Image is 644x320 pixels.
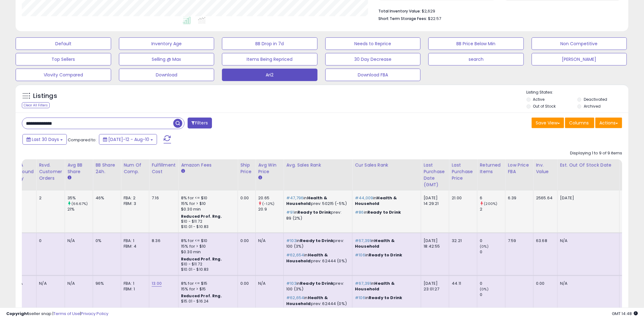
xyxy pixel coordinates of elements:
div: Inv. value [536,162,555,175]
div: 2 [39,195,60,201]
span: #106 [355,252,365,258]
div: $15.01 - $16.24 [181,299,233,304]
span: #62,654 [286,252,304,258]
div: $0.30 min [181,206,233,212]
button: Download [119,69,214,81]
button: Ari2 [222,69,317,81]
label: Out of Stock [533,104,556,109]
button: Items Being Repriced [222,53,317,65]
div: seller snap | | [6,311,108,317]
div: BB Share 24h. [96,162,118,175]
p: N/A [560,281,615,286]
div: 33 [15,195,32,201]
button: Inventory Age [119,37,214,50]
span: Compared to: [68,137,96,143]
div: 21% [67,206,93,212]
span: [DATE]-12 - Aug-10 [108,136,149,143]
div: 20.9 [258,206,283,212]
span: #44,009 [355,195,373,201]
button: Save View [532,118,564,128]
button: BB Drop in 7d [222,37,317,50]
div: 7.16 [152,195,174,201]
small: Avg BB Share. [67,175,71,181]
p: in prev: 62444 (0%) [286,252,347,264]
span: Ready to Drink [300,280,333,286]
div: 0 [39,238,60,244]
b: Reduced Prof. Rng. [181,256,222,262]
div: [DATE] 14:29:21 [424,195,444,206]
p: [DATE] [560,195,615,201]
button: Last 30 Days [22,134,67,145]
span: Health & Household [355,280,395,292]
div: Cur Sales Rank [355,162,418,168]
button: Default [16,37,111,50]
b: Total Inventory Value: [378,8,421,14]
span: Ready to Drink [369,252,402,258]
div: 0 [480,292,505,298]
div: Num of Comp. [124,162,146,175]
div: FBA: 1 [124,281,144,286]
span: #103 [286,238,297,244]
div: 46% [96,195,116,201]
div: Low Price FBA [508,162,531,175]
button: Download FBA [325,69,421,81]
p: in [355,210,416,215]
div: Avg. Sales Rank [286,162,350,168]
div: 63.68 [536,238,553,244]
p: in [355,295,416,301]
div: $10.01 - $10.83 [181,224,233,230]
span: #91 [286,209,294,215]
div: 0.00 [240,238,251,244]
p: in [355,281,416,292]
div: 8% for <= $10 [181,238,233,244]
div: 15% for > $10 [181,201,233,206]
button: Needs to Reprice [325,37,421,50]
span: Health & Household [286,195,327,206]
div: Ship Price [240,162,253,175]
div: 0 [480,238,505,244]
button: search [428,53,524,65]
small: (-1.2%) [262,201,274,206]
div: Rsvd. Customer Orders [39,162,62,182]
button: 30 Day Decrease [325,53,421,65]
div: FBA: 1 [124,238,144,244]
div: N/A [15,281,32,286]
div: Last Purchase Price [452,162,474,182]
div: 32.21 [452,238,472,244]
p: Listing States: [527,90,628,95]
div: 0 [15,238,32,244]
label: Archived [584,104,601,109]
div: 7.59 [508,238,528,244]
div: Clear All Filters [22,102,50,108]
button: Actions [595,118,622,128]
span: #62,654 [286,295,304,301]
p: in prev: 100 (3%) [286,281,347,292]
p: N/A [560,238,615,244]
p: in prev: 62444 (0%) [286,295,347,306]
label: Deactivated [584,97,607,102]
div: 21.00 [452,195,472,201]
b: Reduced Prof. Rng. [181,214,222,219]
div: Returned Items [480,162,503,175]
span: Health & Household [355,195,397,206]
span: Columns [569,120,589,126]
span: Ready to Drink [367,209,401,215]
small: Avg Win Price. [258,175,262,181]
div: 0.00 [536,281,553,286]
div: N/A [67,238,88,244]
div: Fulfillment Cost [152,162,176,175]
button: Selling @ Max [119,53,214,65]
a: Terms of Use [53,311,80,317]
div: N/A [67,281,88,286]
div: FBM: 4 [124,244,144,249]
div: 8.36 [152,238,174,244]
span: $22.57 [428,16,441,22]
small: (200%) [484,201,497,206]
p: in prev: 89 (2%) [286,210,347,221]
div: 20.65 [258,195,283,201]
span: Ready to Drink [369,295,402,301]
small: (66.67%) [71,201,88,206]
div: [DATE] 23:01:27 [424,281,444,292]
span: Health & Household [286,252,328,264]
div: $10 - $11.72 [181,219,233,224]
